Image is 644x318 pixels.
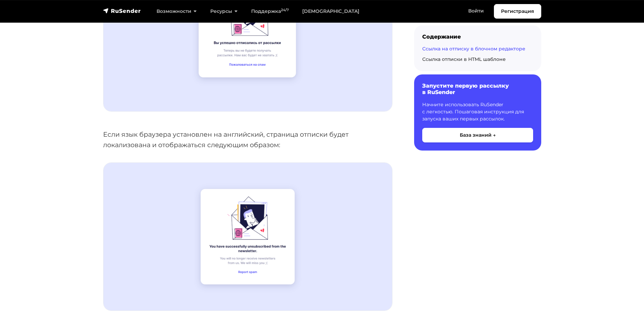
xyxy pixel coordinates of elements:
[103,129,392,150] p: Если язык браузера установлен на английский, страница отписки будет локализована и отображаться с...
[422,33,533,40] div: Содержание
[281,8,289,12] sup: 24/7
[422,83,533,95] h6: Запустите первую рассылку в RuSender
[204,4,244,18] a: Ресурсы
[422,46,525,52] a: Ссылка на отписку в блочном редакторе
[414,74,541,150] a: Запустите первую рассылку в RuSender Начните использовать RuSender с легкостью. Пошаговая инструк...
[422,128,533,142] button: База знаний →
[103,163,392,311] img: Страница отписки на английском языке
[103,7,141,14] img: RuSender
[422,56,506,62] a: Ссылка отписки в HTML шаблоне
[244,4,295,18] a: Поддержка24/7
[295,4,366,18] a: [DEMOGRAPHIC_DATA]
[150,4,204,18] a: Возможности
[422,101,533,122] p: Начните использовать RuSender с легкостью. Пошаговая инструкция для запуска ваших первых рассылок.
[494,4,541,19] a: Регистрация
[461,4,491,18] a: Войти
